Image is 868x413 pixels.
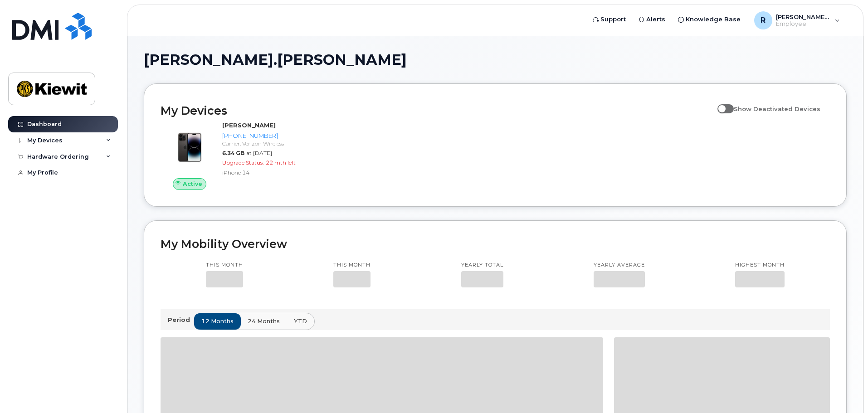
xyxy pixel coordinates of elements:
span: Active [183,180,202,188]
strong: [PERSON_NAME] [222,121,276,129]
span: at [DATE] [246,150,272,156]
p: This month [206,262,243,269]
a: Active[PERSON_NAME][PHONE_NUMBER]Carrier: Verizon Wireless6.34 GBat [DATE]Upgrade Status:22 mth l... [161,121,320,190]
span: Upgrade Status: [222,159,264,166]
div: Carrier: Verizon Wireless [222,140,316,147]
span: 24 months [248,317,280,326]
div: [PHONE_NUMBER] [222,131,316,140]
img: image20231002-3703462-njx0qo.jpeg [168,126,211,169]
div: iPhone 14 [222,169,316,176]
span: 22 mth left [266,159,296,166]
p: Period [168,316,194,324]
span: Show Deactivated Devices [734,105,820,112]
input: Show Deactivated Devices [717,100,725,107]
h2: My Devices [161,104,713,117]
span: [PERSON_NAME].[PERSON_NAME] [144,53,407,67]
p: Yearly average [594,262,645,269]
h2: My Mobility Overview [161,237,830,251]
p: Highest month [735,262,785,269]
p: This month [333,262,371,269]
p: Yearly total [461,262,503,269]
span: 6.34 GB [222,150,244,156]
span: YTD [294,317,307,326]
